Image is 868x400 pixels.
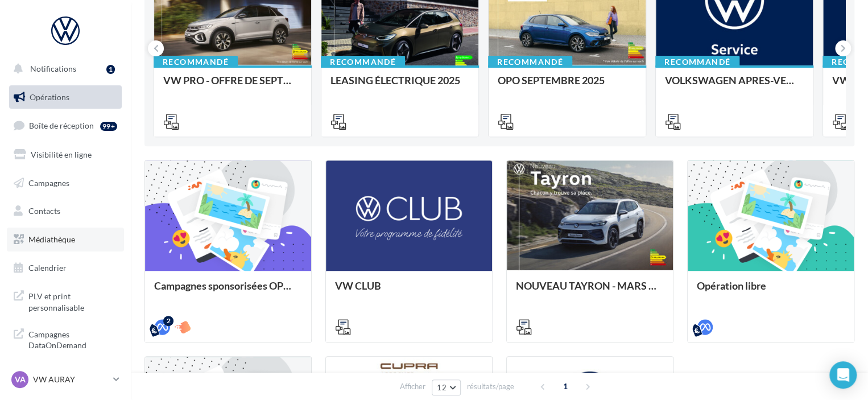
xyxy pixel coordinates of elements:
[467,381,514,392] span: résultats/page
[28,327,117,351] span: Campagnes DataOnDemand
[556,377,574,395] span: 1
[33,374,109,385] p: VW AURAY
[100,122,117,131] div: 99+
[28,288,117,313] span: PLV et print personnalisable
[154,280,302,303] div: Campagnes sponsorisées OPO Septembre
[7,228,124,251] a: Médiathèque
[154,56,238,68] div: Recommandé
[400,381,425,392] span: Afficher
[7,171,124,195] a: Campagnes
[30,64,76,73] span: Notifications
[335,280,483,303] div: VW CLUB
[437,383,447,392] span: 12
[697,280,845,303] div: Opération libre
[7,113,124,138] a: Boîte de réception99+
[28,263,67,273] span: Calendrier
[163,316,173,326] div: 2
[516,280,664,303] div: NOUVEAU TAYRON - MARS 2025
[163,75,302,97] div: VW PRO - OFFRE DE SEPTEMBRE 25
[7,85,124,109] a: Opérations
[28,178,69,187] span: Campagnes
[29,121,94,130] span: Boîte de réception
[7,256,124,280] a: Calendrier
[30,92,69,102] span: Opérations
[7,57,119,81] button: Notifications 1
[330,75,469,97] div: LEASING ÉLECTRIQUE 2025
[28,206,60,216] span: Contacts
[498,75,636,97] div: OPO SEPTEMBRE 2025
[7,284,124,317] a: PLV et print personnalisable
[665,75,804,97] div: VOLKSWAGEN APRES-VENTE
[7,322,124,356] a: Campagnes DataOnDemand
[28,234,75,244] span: Médiathèque
[7,143,124,167] a: Visibilité en ligne
[321,56,405,68] div: Recommandé
[488,56,572,68] div: Recommandé
[829,361,857,389] div: Open Intercom Messenger
[9,369,122,390] a: VA VW AURAY
[432,380,461,395] button: 12
[7,199,124,223] a: Contacts
[655,56,739,68] div: Recommandé
[31,150,92,159] span: Visibilité en ligne
[106,65,115,74] div: 1
[15,374,26,385] span: VA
